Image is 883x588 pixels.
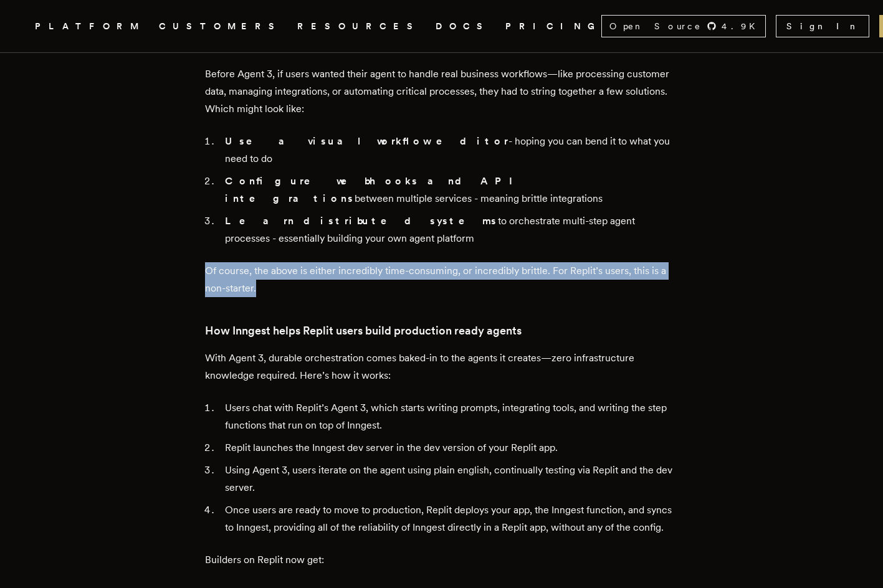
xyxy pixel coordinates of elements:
li: to orchestrate multi-step agent processes - essentially building your own agent platform [221,212,679,247]
strong: Learn distributed systems [225,215,498,227]
li: Using Agent 3, users iterate on the agent using plain english, continually testing via Replit and... [221,462,679,496]
strong: Use a visual workflow editor [225,135,508,147]
li: Users chat with Replit’s Agent 3, which starts writing prompts, integrating tools, and writing th... [221,399,679,434]
h3: How Inngest helps Replit users build production ready agents [205,322,679,339]
a: PRICING [505,19,601,34]
strong: Configure webhooks and API integrations [225,175,523,204]
li: Replit launches the Inngest dev server in the dev version of your Replit app. [221,439,679,457]
button: RESOURCES [297,19,421,34]
button: PLATFORM [35,19,144,34]
a: Sign In [776,15,869,37]
p: Of course, the above is either incredibly time-consuming, or incredibly brittle. For Replit’s use... [205,262,679,297]
li: Once users are ready to move to production, Replit deploys your app, the Inngest function, and sy... [221,501,679,536]
span: 4.9 K [722,20,763,32]
li: between multiple services - meaning brittle integrations [221,173,679,207]
a: DOCS [436,19,490,34]
p: Before Agent 3, if users wanted their agent to handle real business workflows—like processing cus... [205,65,679,118]
li: - hoping you can bend it to what you need to do [221,133,679,168]
span: Open Source [609,20,702,32]
a: CUSTOMERS [159,19,282,34]
p: With Agent 3, durable orchestration comes baked-in to the agents it creates—zero infrastructure k... [205,349,679,384]
p: Builders on Replit now get: [205,551,679,569]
